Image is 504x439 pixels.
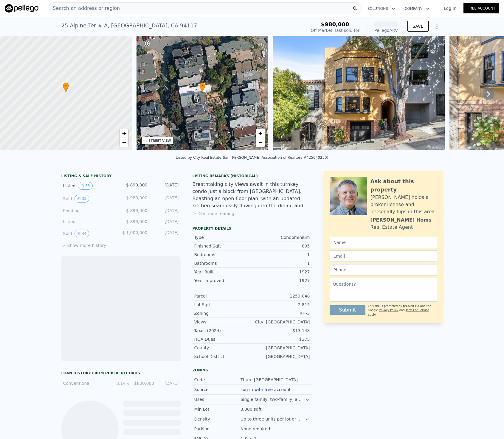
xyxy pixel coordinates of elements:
div: $375 [252,336,310,342]
button: View historical data [75,195,89,203]
div: [DATE] [152,219,179,225]
img: Pellego [5,4,38,13]
a: Free Account [463,3,499,13]
div: [DATE] [158,380,179,386]
div: This site is protected by reCAPTCHA and the Google and apply. [368,304,437,317]
div: Real Estate Agent [370,224,413,231]
button: Show more history [61,240,106,248]
div: Breathtaking city views await in this turnkey condo just a block from [GEOGRAPHIC_DATA]. Boasting... [193,181,312,209]
div: Single family, two-family, and three-family houses. [241,396,305,402]
button: Submit [330,305,366,315]
div: [DATE] [152,230,179,237]
input: Name [330,237,437,248]
div: • [63,82,69,93]
div: Taxes (2024) [194,328,252,334]
a: Zoom out [120,138,128,147]
input: Email [330,250,437,262]
div: Listed by City Real Estate (San [PERSON_NAME] Association of Realtors #425040230) [176,155,328,160]
a: Terms of Service [406,309,429,312]
span: + [122,130,126,137]
button: Solutions [363,3,400,14]
span: $ 1,000,000 [122,230,148,235]
div: Condominium [252,234,310,240]
button: View historical data [75,230,89,237]
div: Year Built [194,269,252,275]
div: Conventional [63,380,105,386]
a: Zoom out [256,138,265,147]
div: Uses [194,396,241,402]
div: Sold [63,195,116,203]
div: HOA Dues [194,336,252,342]
span: − [122,138,126,146]
input: Phone [330,264,437,275]
div: [GEOGRAPHIC_DATA] [252,354,310,359]
div: 895 [252,243,310,249]
div: Year Improved [194,278,252,284]
div: $800,000 [133,380,154,386]
button: Company [400,3,434,14]
a: Log In [437,5,463,11]
div: Zoning [193,368,312,373]
span: $980,000 [321,21,349,27]
button: SAVE [407,21,428,32]
div: [DATE] [152,195,179,203]
span: − [258,138,262,146]
div: Bathrooms [194,260,252,266]
div: RH-3 [252,310,310,316]
div: Type [194,234,252,240]
div: 1927 [252,278,310,284]
div: Bedrooms [194,252,252,258]
div: Loan history from public records [61,371,181,376]
button: Show Options [431,20,443,32]
div: Sold [63,230,116,237]
div: [PERSON_NAME] holds a broker license and personally flips in this area [370,194,437,215]
div: Parking [194,426,241,432]
div: 25 Alpine Ter # A , [GEOGRAPHIC_DATA] , CA 94117 [61,21,197,30]
div: STREET VIEW [149,138,171,143]
div: LISTING & SALE HISTORY [61,174,181,180]
div: Code [194,377,241,383]
div: $13,148 [252,328,310,334]
div: • [199,82,205,93]
div: 1 [252,252,310,258]
span: $ 980,000 [126,195,147,200]
div: [DATE] [152,208,179,214]
button: View historical data [78,182,92,190]
div: 2,815 [252,302,310,308]
div: 3.14% [108,380,129,386]
div: [PERSON_NAME] Homs [370,217,432,224]
span: Search an address or region [48,5,120,12]
button: Log in with free account [241,387,291,392]
img: Sale: 135456635 Parcel: 56216363 [273,36,445,150]
span: $ 899,000 [126,208,147,213]
div: Listing Remarks (Historical) [193,174,312,178]
div: Off Market, last sold for [311,27,359,33]
div: 1 [252,260,310,266]
span: • [63,83,69,89]
div: Parcel [194,293,252,299]
div: Zoning [194,310,252,316]
div: Lot Sqft [194,302,252,308]
div: Up to three units per lot or one unit per 1,000 sqft of lot area. [241,416,305,422]
span: + [258,130,262,137]
div: Min Lot [194,406,241,412]
div: None required. [241,426,273,432]
span: • [199,83,205,89]
button: Continue reading [193,211,235,217]
a: Zoom in [120,129,128,138]
div: [GEOGRAPHIC_DATA] [252,345,310,351]
div: Ask about this property [370,177,437,194]
div: School District [194,354,252,359]
div: Listed [63,182,116,190]
div: Three-[GEOGRAPHIC_DATA] [241,377,299,383]
div: Views [194,319,252,325]
div: City, [GEOGRAPHIC_DATA] [252,319,310,325]
span: $ 899,000 [126,219,147,224]
div: 1927 [252,269,310,275]
a: Privacy Policy [379,309,398,312]
div: 3,000 sqft [241,406,263,412]
div: [DATE] [152,182,179,190]
div: 1259-048 [252,293,310,299]
div: Pending [63,208,116,214]
div: Pellego ARV [374,27,398,33]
